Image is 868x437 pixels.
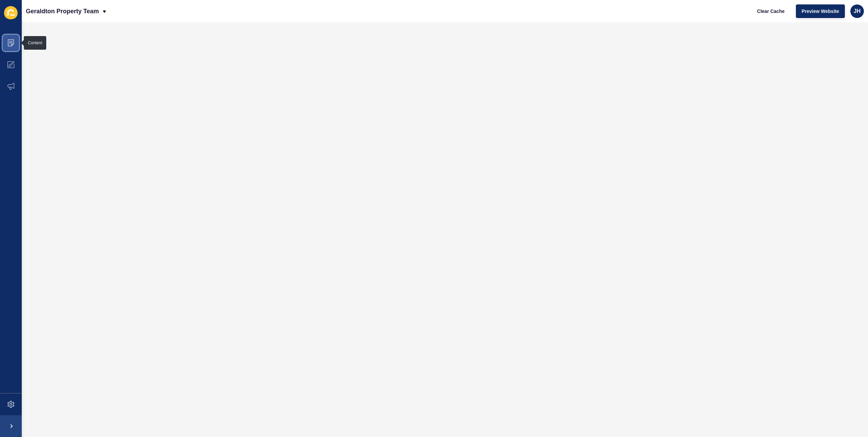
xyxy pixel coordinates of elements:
button: Preview Website [796,4,845,18]
span: Preview Website [802,8,839,15]
div: Content [28,40,42,46]
p: Geraldton Property Team [26,3,99,20]
button: Clear Cache [751,4,790,18]
span: JH [854,8,861,15]
span: Clear Cache [757,8,785,15]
